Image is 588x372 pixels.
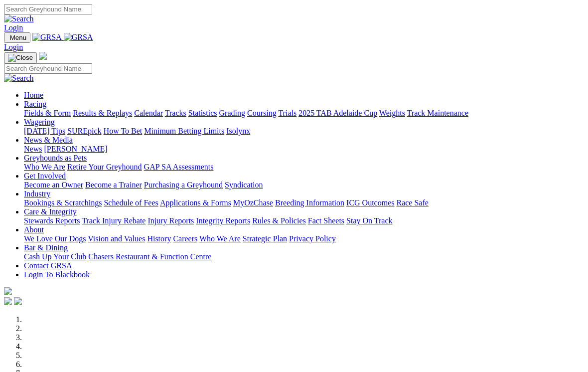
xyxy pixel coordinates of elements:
a: Schedule of Fees [104,198,158,207]
a: Bar & Dining [24,243,68,252]
a: Rules & Policies [252,216,306,225]
div: Bar & Dining [24,252,584,261]
a: Vision and Values [88,234,145,243]
a: History [147,234,171,243]
div: Get Involved [24,181,584,189]
a: Wagering [24,118,55,126]
a: Care & Integrity [24,207,77,216]
a: Trials [278,109,296,117]
a: Minimum Betting Limits [144,127,224,135]
img: logo-grsa-white.png [4,287,12,295]
a: Purchasing a Greyhound [144,181,223,189]
div: News & Media [24,145,584,154]
img: twitter.svg [14,297,22,305]
a: Login To Blackbook [24,270,90,279]
a: We Love Our Dogs [24,234,86,243]
a: Track Injury Rebate [82,216,146,225]
a: Privacy Policy [289,234,336,243]
a: Coursing [247,109,277,117]
input: Search [4,4,92,14]
a: About [24,225,44,234]
div: Racing [24,109,584,118]
a: Contact GRSA [24,261,72,270]
a: Grading [219,109,245,117]
div: Industry [24,198,584,207]
a: Isolynx [226,127,250,135]
a: Injury Reports [147,216,194,225]
img: facebook.svg [4,297,12,305]
a: Login [4,23,23,32]
a: Race Safe [396,198,428,207]
a: Fields & Form [24,109,71,117]
img: GRSA [32,33,62,42]
a: Calendar [134,109,163,117]
a: How To Bet [104,127,143,135]
a: Who We Are [24,163,65,171]
input: Search [4,63,92,74]
img: Search [4,74,34,83]
a: Syndication [225,181,263,189]
a: Stewards Reports [24,216,80,225]
a: Login [4,43,23,51]
a: Industry [24,189,50,198]
div: About [24,234,584,243]
a: ICG Outcomes [346,198,394,207]
a: Weights [379,109,405,117]
div: Greyhounds as Pets [24,163,584,172]
a: Breeding Information [275,198,344,207]
a: Home [24,91,43,99]
a: [PERSON_NAME] [44,145,107,153]
img: logo-grsa-white.png [39,52,47,60]
div: Wagering [24,127,584,136]
a: News & Media [24,136,73,144]
a: Stay On Track [346,216,392,225]
div: Care & Integrity [24,216,584,225]
button: Toggle navigation [4,32,30,43]
a: Get Involved [24,172,66,180]
a: SUREpick [67,127,101,135]
a: Tracks [165,109,186,117]
a: Retire Your Greyhound [67,163,142,171]
img: GRSA [64,33,93,42]
a: Become a Trainer [85,181,142,189]
a: Greyhounds as Pets [24,154,87,162]
a: GAP SA Assessments [144,163,214,171]
img: Search [4,14,34,23]
a: Applications & Forms [160,198,231,207]
a: Chasers Restaurant & Function Centre [88,252,211,261]
a: Strategic Plan [243,234,287,243]
span: Menu [10,34,26,41]
a: Racing [24,100,46,108]
a: Track Maintenance [407,109,468,117]
a: [DATE] Tips [24,127,65,135]
img: Close [8,54,33,62]
a: Who We Are [199,234,241,243]
a: Integrity Reports [196,216,250,225]
a: Cash Up Your Club [24,252,86,261]
a: Become an Owner [24,181,83,189]
a: MyOzChase [233,198,273,207]
a: Statistics [188,109,217,117]
a: Fact Sheets [308,216,344,225]
a: Careers [173,234,197,243]
a: 2025 TAB Adelaide Cup [298,109,377,117]
a: Bookings & Scratchings [24,198,102,207]
button: Toggle navigation [4,52,37,63]
a: News [24,145,42,153]
a: Results & Replays [73,109,132,117]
